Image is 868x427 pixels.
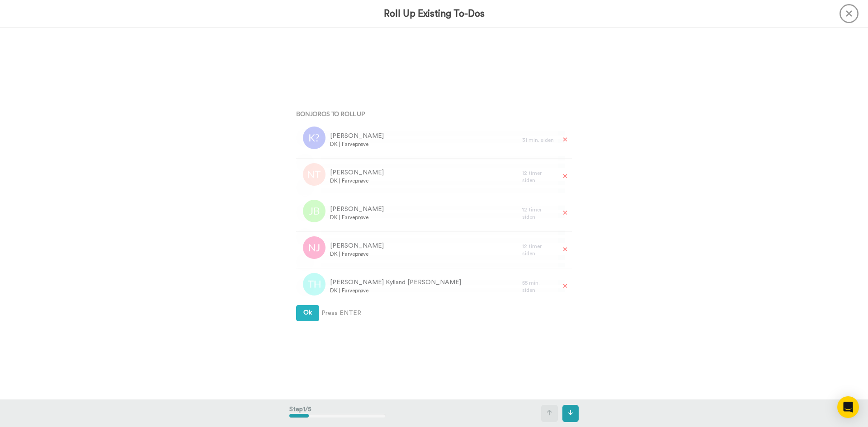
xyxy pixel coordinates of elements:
[321,309,361,318] span: Press ENTER
[303,310,312,316] span: Ok
[522,136,554,144] div: 31 min. siden
[384,9,485,19] h3: Roll Up Existing To-Dos
[837,396,859,418] div: Open Intercom Messenger
[330,278,461,287] span: [PERSON_NAME] Kylland [PERSON_NAME]
[303,163,325,186] img: nt.png
[296,305,319,321] button: Ok
[330,250,384,258] span: DK | Farveprøve
[330,177,384,184] span: DK | Farveprøve
[522,206,554,221] div: 12 timer siden
[522,279,554,294] div: 55 min. siden
[330,168,384,177] span: [PERSON_NAME]
[330,141,384,148] span: DK | Farveprøve
[303,236,325,259] img: nj.png
[330,287,461,294] span: DK | Farveprøve
[303,127,325,149] img: avatar
[289,400,386,427] div: Step 1 / 5
[330,205,384,214] span: [PERSON_NAME]
[330,241,384,250] span: [PERSON_NAME]
[303,200,325,222] img: jb.png
[330,131,384,141] span: [PERSON_NAME]
[296,110,572,117] h4: Bonjoros To Roll Up
[330,214,384,221] span: DK | Farveprøve
[522,243,554,257] div: 12 timer siden
[303,273,325,296] img: th.png
[522,169,554,184] div: 12 timer siden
